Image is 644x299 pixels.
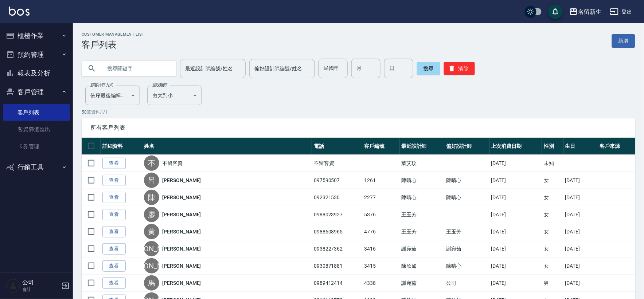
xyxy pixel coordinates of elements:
[563,138,598,155] th: 生日
[142,138,312,155] th: 姓名
[312,172,362,189] td: 097590507
[102,158,126,169] a: 查看
[563,206,598,223] td: [DATE]
[362,240,399,257] td: 3416
[312,206,362,223] td: 0988023927
[444,240,489,257] td: 謝宛茹
[444,138,489,155] th: 偏好設計師
[607,5,635,19] button: 登出
[362,138,399,155] th: 客戶編號
[489,138,542,155] th: 上次消費日期
[312,189,362,206] td: 092321530
[417,62,440,75] button: 搜尋
[542,172,563,189] td: 女
[444,62,475,75] button: 清除
[162,160,183,167] a: 不留客資
[563,223,598,240] td: [DATE]
[399,172,444,189] td: 陳晴心
[102,209,126,220] a: 查看
[312,257,362,275] td: 0930871881
[82,109,635,115] p: 50 筆資料, 1 / 1
[101,138,142,155] th: 詳細資料
[362,172,399,189] td: 1261
[6,279,20,293] img: Person
[399,223,444,240] td: 王玉芳
[85,86,140,105] div: 依序最後編輯時間
[444,189,489,206] td: 陳晴心
[563,172,598,189] td: [DATE]
[162,279,201,287] a: [PERSON_NAME]
[444,223,489,240] td: 王玉芳
[3,121,70,138] a: 客資篩選匯出
[399,257,444,275] td: 陳欣如
[102,278,126,289] a: 查看
[548,4,563,19] button: save
[489,240,542,257] td: [DATE]
[399,206,444,223] td: 王玉芳
[362,223,399,240] td: 4776
[399,240,444,257] td: 謝宛茹
[144,258,159,274] div: [PERSON_NAME]
[162,262,201,270] a: [PERSON_NAME]
[542,223,563,240] td: 女
[22,279,59,286] h5: 公司
[563,257,598,275] td: [DATE]
[90,82,113,88] label: 顧客排序方式
[102,175,126,186] a: 查看
[3,26,70,45] button: 櫃檯作業
[542,257,563,275] td: 女
[144,190,159,205] div: 陳
[563,275,598,292] td: [DATE]
[312,155,362,172] td: 不留客資
[399,138,444,155] th: 最近設計師
[489,172,542,189] td: [DATE]
[162,211,201,218] a: [PERSON_NAME]
[578,7,601,16] div: 名留新生
[489,223,542,240] td: [DATE]
[598,138,635,155] th: 客戶來源
[542,155,563,172] td: 未知
[162,228,201,235] a: [PERSON_NAME]
[312,223,362,240] td: 0988608965
[102,226,126,237] a: 查看
[162,194,201,201] a: [PERSON_NAME]
[362,257,399,275] td: 3415
[9,7,30,16] img: Logo
[312,138,362,155] th: 電話
[399,155,444,172] td: 葉艾玟
[147,86,202,105] div: 由大到小
[399,189,444,206] td: 陳晴心
[3,138,70,155] a: 卡券管理
[162,177,201,184] a: [PERSON_NAME]
[3,83,70,102] button: 客戶管理
[144,207,159,222] div: 廖
[399,275,444,292] td: 謝宛茹
[612,34,635,48] a: 新增
[144,156,159,171] div: 不
[82,32,145,37] h2: Customer Management List
[152,82,168,88] label: 呈現順序
[362,189,399,206] td: 2277
[22,286,59,293] p: 會計
[563,189,598,206] td: [DATE]
[3,158,70,177] button: 行銷工具
[102,192,126,203] a: 查看
[3,45,70,64] button: 預約管理
[566,4,604,19] button: 名留新生
[542,189,563,206] td: 女
[489,275,542,292] td: [DATE]
[489,189,542,206] td: [DATE]
[542,275,563,292] td: 男
[144,275,159,291] div: 馬
[444,172,489,189] td: 陳晴心
[102,59,171,78] input: 搜尋關鍵字
[312,275,362,292] td: 0989412414
[542,206,563,223] td: 女
[444,257,489,275] td: 陳晴心
[102,260,126,272] a: 查看
[144,224,159,239] div: 黃
[162,245,201,252] a: [PERSON_NAME]
[90,124,627,131] span: 所有客戶列表
[542,240,563,257] td: 女
[144,241,159,256] div: [PERSON_NAME]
